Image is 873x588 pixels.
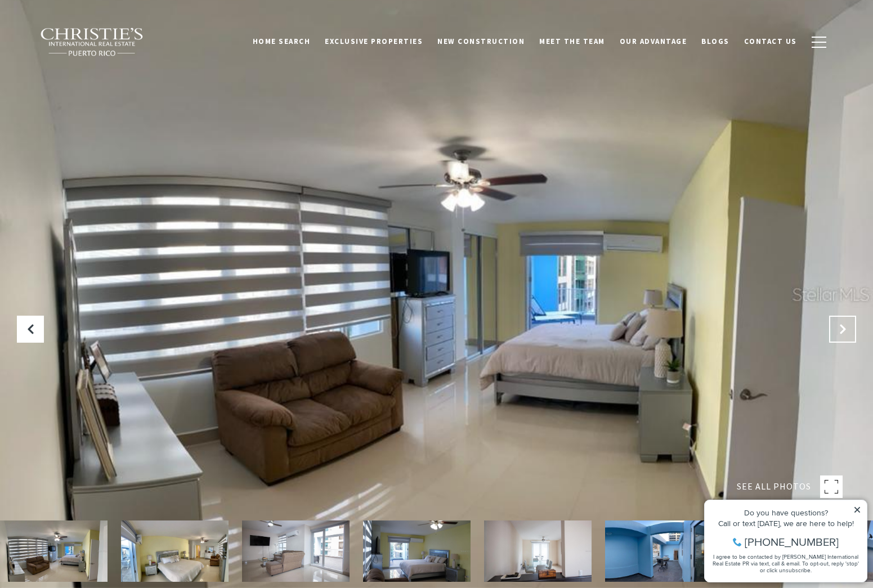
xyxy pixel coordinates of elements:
div: Do you have questions? [12,25,163,33]
div: Call or text [DATE], we are here to help! [12,36,163,44]
span: Blogs [701,37,729,46]
span: [PHONE_NUMBER] [46,53,140,64]
button: Next Slide [829,316,856,343]
img: 361 CALLE DEL PARQUE Unit: PH [121,520,229,582]
button: Previous Slide [17,316,44,343]
img: 361 CALLE DEL PARQUE Unit: PH [605,520,713,582]
a: Our Advantage [612,31,695,52]
span: Our Advantage [620,37,687,46]
button: button [804,26,834,59]
a: Meet the Team [532,31,612,52]
a: New Construction [430,31,532,52]
a: Home Search [245,31,318,52]
img: 361 CALLE DEL PARQUE Unit: PH [484,520,592,582]
img: 361 CALLE DEL PARQUE Unit: PH [363,520,471,582]
span: I agree to be contacted by [PERSON_NAME] International Real Estate PR via text, call & email. To ... [14,69,160,91]
span: Exclusive Properties [325,37,423,46]
a: Blogs [694,31,737,52]
span: New Construction [437,37,525,46]
img: Christie's International Real Estate black text logo [40,28,145,57]
span: Contact Us [744,37,797,46]
img: 361 CALLE DEL PARQUE Unit: PH [242,520,350,582]
span: SEE ALL PHOTOS [737,479,811,494]
a: Exclusive Properties [317,31,430,52]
